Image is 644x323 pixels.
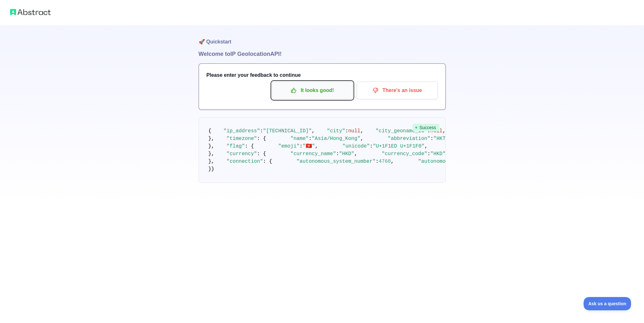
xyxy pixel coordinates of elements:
[433,136,449,142] span: "HKT"
[263,128,312,134] span: "[TECHNICAL_ID]"
[260,128,263,134] span: :
[427,151,430,157] span: :
[373,143,424,149] span: "U+1F1ED U+1F1F0"
[300,143,303,149] span: :
[430,151,445,157] span: "HKD"
[226,136,257,142] span: "timezone"
[388,136,430,142] span: "abbreviation"
[10,8,51,16] img: Abstract logo
[418,159,515,164] span: "autonomous_system_organization"
[226,151,257,157] span: "currency"
[382,151,427,157] span: "currency_code"
[257,136,266,142] span: : {
[339,151,354,157] span: "HKD"
[583,297,631,310] iframe: Toggle Customer Support
[277,85,348,96] p: It looks good!
[226,159,263,164] span: "connection"
[354,151,357,157] span: ,
[376,159,379,164] span: :
[272,82,353,99] button: It looks good!
[430,136,433,142] span: :
[208,128,212,134] span: {
[303,143,315,149] span: "🇭🇰"
[309,136,312,142] span: :
[257,151,266,157] span: : {
[312,128,315,134] span: ,
[315,143,318,149] span: ,
[345,128,348,134] span: :
[327,128,345,134] span: "city"
[342,143,370,149] span: "unicode"
[245,143,254,149] span: : {
[412,124,439,131] span: Success
[348,128,360,134] span: null
[379,159,391,164] span: 4760
[360,136,364,142] span: ,
[224,128,260,134] span: "ip_address"
[391,159,394,164] span: ,
[207,71,438,79] h3: Please enter your feedback to continue
[199,49,446,58] h1: Welcome to IP Geolocation API!
[226,143,245,149] span: "flag"
[376,128,427,134] span: "city_geoname_id"
[290,151,336,157] span: "currency_name"
[336,151,339,157] span: :
[424,143,428,149] span: ,
[296,159,376,164] span: "autonomous_system_number"
[361,85,433,96] p: There's an issue
[290,136,309,142] span: "name"
[263,159,272,164] span: : {
[370,143,373,149] span: :
[199,25,446,49] h1: 🚀 Quickstart
[357,82,438,99] button: There's an issue
[360,128,364,134] span: ,
[312,136,360,142] span: "Asia/Hong_Kong"
[443,128,446,134] span: ,
[278,143,299,149] span: "emoji"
